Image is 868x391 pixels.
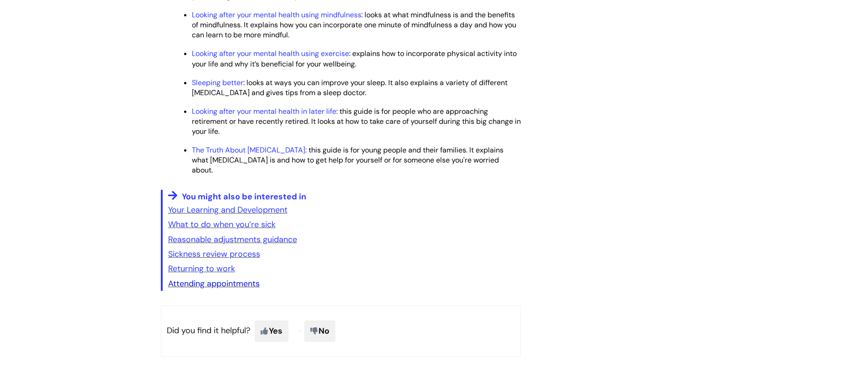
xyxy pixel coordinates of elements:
a: Returning to work [168,263,235,274]
a: Looking after your mental health using mindfulness [192,10,361,20]
a: Looking after your mental health using exercise [192,49,349,58]
span: No [304,320,335,341]
p: Did you find it helpful? [161,305,521,356]
a: Sleeping better [192,78,243,87]
span: Yes [255,320,288,341]
span: : this guide is for people who are approaching retirement or have recently retired. It looks at h... [192,107,521,136]
a: What to do when you’re sick [168,219,276,230]
span: : this guide is for young people and their families. It explains what [MEDICAL_DATA] is and how t... [192,145,503,175]
a: Reasonable adjustments guidance [168,234,297,245]
span: You might also be interested in [182,191,306,202]
a: Sickness review process [168,249,260,259]
a: Looking after your mental health in later life [192,107,336,116]
a: The Truth About [MEDICAL_DATA] [192,145,305,155]
span: : looks at ways you can improve your sleep. It also explains a variety of different [MEDICAL_DATA... [192,78,508,97]
span: : looks at what mindfulness is and the benefits of mindfulness. It explains how you can incorpora... [192,10,516,40]
span: : explains how to incorporate physical activity into your life and why it’s beneficial for your w... [192,49,517,68]
a: Your Learning and Development [168,204,288,215]
a: Attending appointments [168,278,260,289]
